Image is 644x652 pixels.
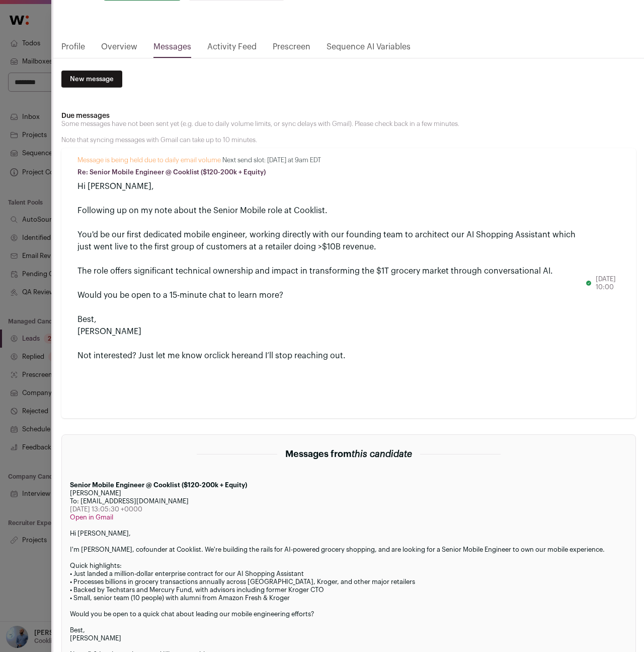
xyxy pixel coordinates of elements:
a: Profile [61,41,85,58]
div: [PERSON_NAME] [70,489,627,497]
h3: Due messages [61,112,636,120]
div: • Just landed a million-dollar enterprise contract for our AI Shopping Assistant [70,570,627,578]
a: Prescreen [273,41,310,58]
div: Hi [PERSON_NAME], [70,530,627,538]
div: You'd be our first dedicated mobile engineer, working directly with our founding team to architec... [77,229,586,253]
span: Next send slot: [DATE] at 9am EDT [222,157,321,163]
div: [PERSON_NAME] [77,325,586,338]
a: New message [61,71,122,88]
div: To: [EMAIL_ADDRESS][DOMAIN_NAME] [70,497,627,505]
div: Would you be open to a quick chat about leading our mobile engineering efforts? [70,610,627,618]
div: Not interested? Just let me know or and I’ll stop reaching out. [77,350,586,362]
a: Overview [101,41,137,58]
div: Quick highlights: [70,562,627,570]
h2: Messages from [285,447,412,461]
a: Messages [153,41,191,58]
a: click here [212,352,249,360]
div: Senior Mobile Engineer @ Cooklist ($120-200k + Equity) [70,481,627,489]
div: [PERSON_NAME] [70,634,627,642]
p: Re: Senior Mobile Engineer @ Cooklist ($120-200k + Equity) [77,168,586,176]
div: Hi [PERSON_NAME], [77,180,586,192]
a: Activity Feed [207,41,257,58]
div: • Processes billions in grocery transactions annually across [GEOGRAPHIC_DATA], Kroger, and other... [70,578,627,586]
time: [DATE] 10:00 [596,275,620,291]
a: Open in Gmail [70,514,113,520]
div: Would you be open to a 15-minute chat to learn more? [77,289,586,301]
div: Best, [70,626,627,634]
a: Sequence AI Variables [327,41,411,58]
p: Some messages have not been sent yet (e.g. due to daily volume limits, or sync delays with Gmail)... [61,120,636,144]
div: [DATE] 13:05:30 +0000 [70,505,627,513]
div: Best, [77,313,586,325]
span: this candidate [352,449,412,459]
div: I'm [PERSON_NAME], cofounder at Cooklist. We're building the rails for AI-powered grocery shoppin... [70,546,627,554]
div: • Backed by Techstars and Mercury Fund, with advisors including former Kroger CTO [70,586,627,594]
div: Following up on my note about the Senior Mobile role at Cooklist. [77,205,586,217]
span: Message is being held due to daily email volume [77,157,221,163]
div: The role offers significant technical ownership and impact in transforming the $1T grocery market... [77,265,586,277]
div: • Small, senior team (10 people) with alumni from Amazon Fresh & Kroger [70,594,627,602]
